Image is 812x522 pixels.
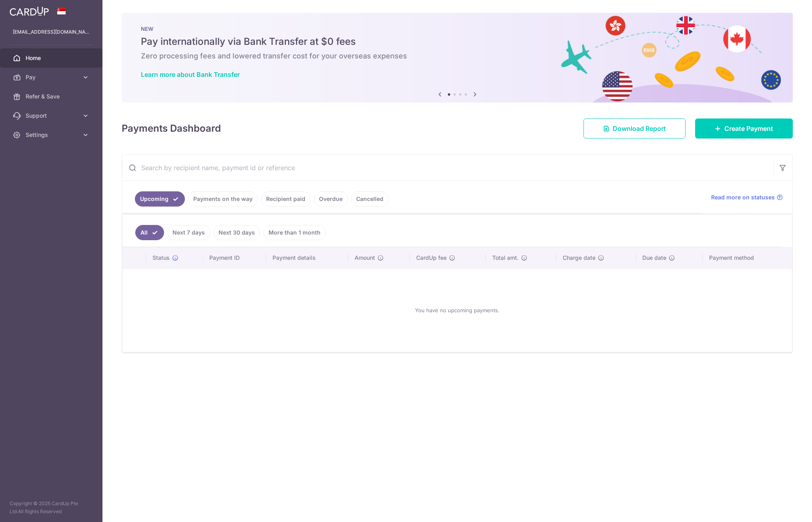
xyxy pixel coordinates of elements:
span: Status [152,254,170,262]
input: Search by recipient name, payment id or reference [122,155,773,181]
span: Create Payment [724,124,773,133]
span: Amount [355,254,375,262]
p: [EMAIL_ADDRESS][DOMAIN_NAME] [13,28,90,36]
p: NEW [141,26,774,32]
span: Pay [26,73,78,81]
a: Create Payment [695,118,793,139]
h6: Zero processing fees and lowered transfer cost for your overseas expenses [141,51,774,61]
a: Next 7 days [167,225,210,240]
img: CardUp [10,6,49,16]
a: Payments on the way [188,191,258,207]
h5: Pay internationally via Bank Transfer at $0 fees [141,35,774,48]
a: Upcoming [135,191,185,207]
a: Learn more about Bank Transfer [141,70,240,78]
img: Bank transfer banner [122,13,793,102]
a: All [135,225,164,240]
span: Read more on statuses [711,193,775,201]
th: Payment ID [203,247,266,268]
a: Next 30 days [213,225,260,240]
a: Recipient paid [261,191,311,207]
span: Charge date [563,254,595,262]
span: Refer & Save [26,92,78,100]
a: Download Report [583,118,686,139]
span: Settings [26,131,78,139]
th: Payment method [703,247,792,268]
span: CardUp fee [416,254,447,262]
span: Home [26,54,78,62]
span: Support [26,112,78,120]
a: Read more on statuses [711,193,783,201]
span: Due date [642,254,666,262]
a: Overdue [314,191,348,207]
span: Total amt. [492,254,519,262]
a: More than 1 month [263,225,326,240]
a: Cancelled [351,191,389,207]
div: You have no upcoming payments. [132,275,782,345]
h4: Payments Dashboard [122,121,221,136]
span: Download Report [613,124,666,133]
th: Payment details [266,247,348,268]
